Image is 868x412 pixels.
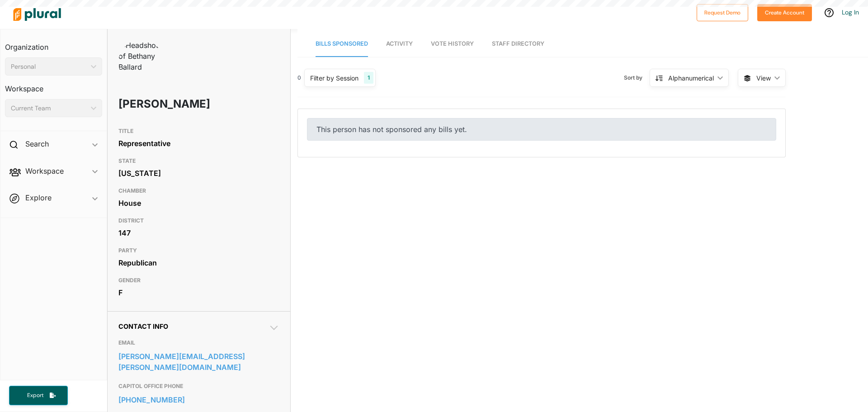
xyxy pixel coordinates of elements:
h3: TITLE [118,126,279,137]
h3: CAPITOL OFFICE PHONE [118,381,279,392]
a: Staff Directory [492,31,544,57]
h3: Organization [5,34,102,54]
h3: GENDER [118,275,279,286]
div: Representative [118,137,279,150]
div: Republican [118,256,279,270]
span: Bills Sponsored [316,40,368,47]
h3: CHAMBER [118,185,279,196]
h2: Search [25,139,49,149]
h3: EMAIL [118,337,279,348]
span: Vote History [431,40,474,47]
span: Contact Info [118,322,168,330]
div: 1 [364,72,373,84]
a: Create Account [757,7,812,17]
a: Activity [386,31,413,57]
div: Current Team [11,104,87,113]
div: Filter by Session [310,73,359,83]
h3: STATE [118,156,279,166]
a: Bills Sponsored [316,31,368,57]
button: Request Demo [697,4,748,21]
h3: DISTRICT [118,215,279,226]
h1: [PERSON_NAME] [118,90,215,118]
div: House [118,196,279,210]
div: 147 [118,226,279,240]
a: Vote History [431,31,474,57]
span: Activity [386,40,413,47]
button: Create Account [757,4,812,21]
h3: PARTY [118,245,279,256]
a: Request Demo [697,7,748,17]
a: [PERSON_NAME][EMAIL_ADDRESS][PERSON_NAME][DOMAIN_NAME] [118,350,279,374]
span: Export [21,392,50,399]
button: Export [9,386,68,405]
div: Alphanumerical [668,73,714,83]
a: Log In [842,8,859,16]
span: Sort by [624,74,650,82]
span: View [756,73,771,83]
div: F [118,286,279,299]
div: [US_STATE] [118,166,279,180]
img: Headshot of Bethany Ballard [118,40,164,72]
div: Personal [11,62,87,71]
div: 0 [297,74,301,82]
a: [PHONE_NUMBER] [118,393,279,407]
div: This person has not sponsored any bills yet. [307,118,776,141]
h3: Workspace [5,76,102,95]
